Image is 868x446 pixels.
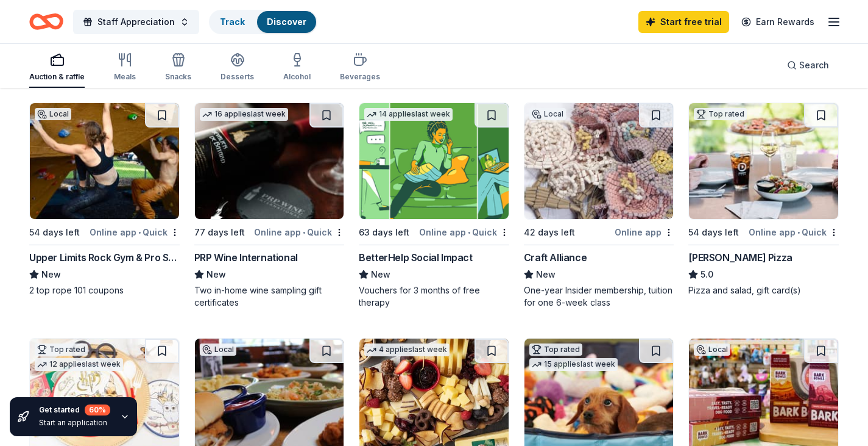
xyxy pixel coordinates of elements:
div: Start an application [39,418,110,428]
img: Image for Craft Alliance [524,103,674,219]
button: TrackDiscover [209,10,317,34]
div: 12 applies last week [35,358,123,371]
div: Get started [39,405,110,415]
a: Image for BetterHelp Social Impact14 applieslast week63 days leftOnline app•QuickBetterHelp Socia... [359,103,509,309]
div: Two in-home wine sampling gift certificates [194,284,345,309]
div: One-year Insider membership, tuition for one 6-week class [524,284,674,309]
button: Staff Appreciation [73,10,199,34]
div: 54 days left [688,225,739,240]
img: Image for BetterHelp Social Impact [359,103,509,219]
div: 54 days left [29,225,80,240]
img: Image for PRP Wine International [195,103,344,219]
div: Meals [114,72,136,82]
button: Auction & raffle [29,48,85,88]
div: 60 % [85,405,110,415]
div: 14 applies last week [364,108,453,121]
button: Snacks [165,48,191,88]
span: New [206,267,226,282]
img: Image for Upper Limits Rock Gym & Pro Shop [30,103,179,219]
div: Top rated [35,343,88,356]
span: Search [799,58,829,73]
span: New [41,267,61,282]
span: New [371,267,390,282]
a: Track [220,16,245,27]
a: Image for Craft AllianceLocal42 days leftOnline appCraft AllianceNewOne-year Insider membership, ... [524,103,674,309]
div: Snacks [165,72,191,82]
span: • [303,228,305,237]
div: 77 days left [194,225,245,240]
a: Earn Rewards [734,11,822,33]
div: Desserts [221,72,254,82]
div: Vouchers for 3 months of free therapy [359,284,509,309]
div: Auction & raffle [29,72,85,82]
div: Beverages [340,72,380,82]
div: Online app Quick [90,225,180,240]
div: 2 top rope 101 coupons [29,284,180,297]
div: Local [200,343,236,356]
span: Staff Appreciation [97,15,175,29]
a: Image for Dewey's PizzaTop rated54 days leftOnline app•Quick[PERSON_NAME] Pizza5.0Pizza and salad... [688,103,839,297]
div: Local [35,108,71,120]
a: Image for PRP Wine International16 applieslast week77 days leftOnline app•QuickPRP Wine Internati... [194,103,345,309]
div: Upper Limits Rock Gym & Pro Shop [29,250,180,265]
div: Online app Quick [419,225,509,240]
div: [PERSON_NAME] Pizza [688,250,792,265]
div: Online app Quick [749,225,839,240]
span: New [536,267,556,282]
div: PRP Wine International [194,250,298,265]
button: Alcohol [283,48,311,88]
div: 4 applies last week [364,343,450,356]
a: Start free trial [638,11,729,33]
span: • [138,228,141,237]
div: Local [694,343,730,356]
span: • [797,228,800,237]
button: Search [777,53,839,77]
div: Top rated [694,108,747,120]
div: 15 applies last week [529,358,618,371]
div: Alcohol [283,72,311,82]
button: Beverages [340,48,380,88]
button: Meals [114,48,136,88]
div: Local [529,108,566,120]
span: • [468,228,470,237]
a: Home [29,7,63,36]
div: BetterHelp Social Impact [359,250,472,265]
div: Online app Quick [254,225,344,240]
div: 16 applies last week [200,108,288,121]
button: Desserts [221,48,254,88]
div: 42 days left [524,225,575,240]
div: Top rated [529,343,582,356]
a: Image for Upper Limits Rock Gym & Pro ShopLocal54 days leftOnline app•QuickUpper Limits Rock Gym ... [29,103,180,297]
div: Craft Alliance [524,250,587,265]
img: Image for Dewey's Pizza [689,103,838,219]
div: 63 days left [359,225,409,240]
span: 5.0 [700,267,713,282]
div: Online app [615,225,674,240]
div: Pizza and salad, gift card(s) [688,284,839,297]
a: Discover [267,16,306,27]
